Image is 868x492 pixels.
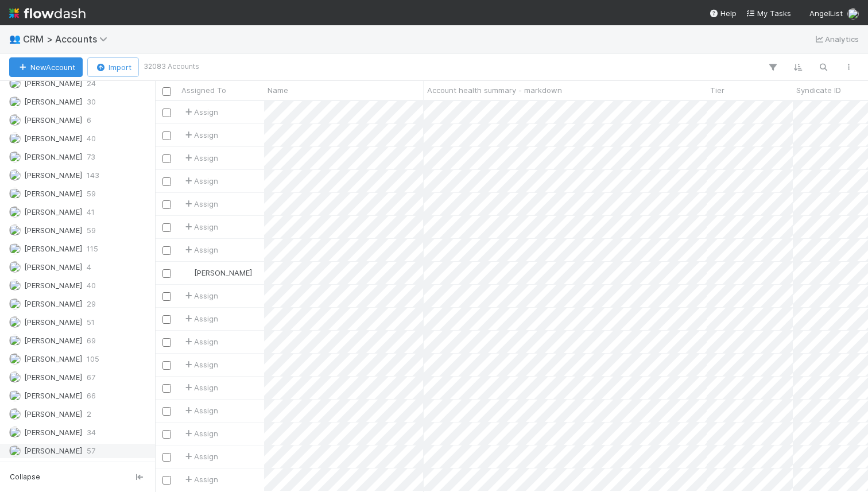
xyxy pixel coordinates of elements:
[183,198,218,210] span: Assign
[24,79,82,88] span: [PERSON_NAME]
[9,188,21,199] img: avatar_462714f4-64db-4129-b9df-50d7d164b9fc.png
[87,315,95,330] span: 51
[24,262,82,272] span: [PERSON_NAME]
[162,109,171,117] input: Toggle Row Selected
[162,292,171,301] input: Toggle Row Selected
[87,150,95,164] span: 73
[9,427,21,438] img: avatar_7ba8ec58-bd0f-432b-b5d2-ae377bfaef52.png
[9,353,21,365] img: avatar_e764f80f-affb-48ed-b536-deace7b998a7.png
[183,106,218,118] span: Assign
[9,316,21,328] img: avatar_56903d4e-183f-4548-9968-339ac63075ae.png
[9,371,21,383] img: avatar_6db445ce-3f56-49af-8247-57cf2b85f45b.png
[9,280,21,291] img: avatar_f2899df2-d2b9-483b-a052-ca3b1db2e5e2.png
[87,205,95,219] span: 41
[87,370,95,385] span: 67
[183,451,218,462] div: Assign
[87,352,99,366] span: 105
[24,391,82,400] span: [PERSON_NAME]
[9,408,21,420] img: avatar_b0da76e8-8e9d-47e0-9b3e-1b93abf6f697.png
[162,87,171,96] input: Toggle All Rows Selected
[183,474,218,485] div: Assign
[162,246,171,255] input: Toggle Row Selected
[24,317,82,327] span: [PERSON_NAME]
[9,151,21,162] img: avatar_f32b584b-9fa7-42e4-bca2-ac5b6bf32423.png
[24,281,82,290] span: [PERSON_NAME]
[162,269,171,278] input: Toggle Row Selected
[183,221,218,233] span: Assign
[87,57,139,77] button: Import
[87,76,96,91] span: 24
[9,298,21,309] img: avatar_9bf5d80c-4205-46c9-bf6e-5147b3b3a927.png
[183,175,218,187] span: Assign
[9,445,21,456] img: avatar_d2b43477-63dc-4e62-be5b-6fdd450c05a1.png
[183,268,192,277] img: avatar_7ba8ec58-bd0f-432b-b5d2-ae377bfaef52.png
[183,428,218,439] span: Assign
[183,152,218,164] span: Assign
[162,223,171,232] input: Toggle Row Selected
[183,244,218,255] span: Assign
[9,169,21,181] img: avatar_784ea27d-2d59-4749-b480-57d513651deb.png
[183,313,218,324] span: Assign
[87,260,91,274] span: 4
[183,359,218,370] span: Assign
[162,361,171,370] input: Toggle Row Selected
[87,334,96,348] span: 69
[9,96,21,107] img: avatar_c597f508-4d28-4c7c-92e0-bd2d0d338f8e.png
[809,9,843,18] span: AngelList
[162,177,171,186] input: Toggle Row Selected
[87,407,91,421] span: 2
[87,389,96,403] span: 66
[24,97,82,106] span: [PERSON_NAME]
[183,290,218,301] span: Assign
[24,226,82,235] span: [PERSON_NAME]
[183,382,218,393] span: Assign
[9,224,21,236] img: avatar_0a9e60f7-03da-485c-bb15-a40c44fcec20.png
[87,297,96,311] span: 29
[87,113,91,127] span: 6
[87,168,99,183] span: 143
[162,407,171,416] input: Toggle Row Selected
[162,476,171,485] input: Toggle Row Selected
[710,84,724,96] span: Tier
[10,472,40,482] span: Collapse
[183,405,218,416] span: Assign
[183,336,218,347] span: Assign
[162,154,171,163] input: Toggle Row Selected
[162,200,171,209] input: Toggle Row Selected
[24,336,82,345] span: [PERSON_NAME]
[24,189,82,198] span: [PERSON_NAME]
[9,34,21,44] span: 👥
[183,267,252,278] div: [PERSON_NAME]
[162,453,171,462] input: Toggle Row Selected
[9,3,86,23] img: logo-inverted-e16ddd16eac7371096b0.svg
[813,32,859,46] a: Analytics
[24,299,82,308] span: [PERSON_NAME]
[9,261,21,273] img: avatar_a669165c-e543-4b1d-ab80-0c2a52253154.png
[87,95,96,109] span: 30
[24,152,82,161] span: [PERSON_NAME]
[87,444,95,458] span: 57
[87,425,96,440] span: 34
[194,268,252,277] span: [PERSON_NAME]
[23,33,113,45] span: CRM > Accounts
[181,84,226,96] span: Assigned To
[746,7,791,19] a: My Tasks
[9,78,21,89] img: avatar_4aa8e4fd-f2b7-45ba-a6a5-94a913ad1fe4.png
[183,129,218,141] span: Assign
[9,114,21,126] img: avatar_6daca87a-2c2e-4848-8ddb-62067031c24f.png
[9,243,21,254] img: avatar_ac990a78-52d7-40f8-b1fe-cbbd1cda261e.png
[162,131,171,140] input: Toggle Row Selected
